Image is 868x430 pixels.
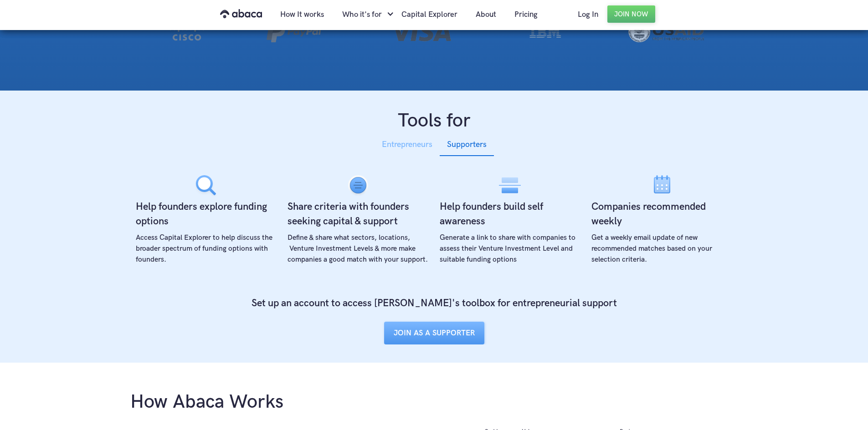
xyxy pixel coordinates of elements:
[130,390,283,415] h1: How Abaca Works
[382,138,432,152] div: Entrepreneurs
[136,233,277,265] div: Access Capital Explorer to help discuss the broader spectrum of funding options with founders.
[384,322,484,344] a: JOIN AS A SUPPORTER
[440,200,580,229] h4: Help founders build self awareness
[591,200,732,229] h4: Companies recommended weekly
[440,233,580,265] div: Generate a link to share with companies to assess their Venture Investment Level and suitable fun...
[591,233,732,265] div: Get a weekly email update of new recommended matches based on your selection criteria.
[136,200,277,229] h4: Help founders explore funding options
[288,233,428,265] div: Define & share what sectors, locations, Venture Investment Levels & more make companies a good ma...
[607,5,655,23] a: Join Now
[130,109,738,133] h1: Tools for
[288,200,428,229] h4: Share criteria with founders seeking capital & support
[447,138,487,152] div: Supporters
[252,296,617,311] h4: Set up an account to access [PERSON_NAME]'s toolbox for entrepreneurial support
